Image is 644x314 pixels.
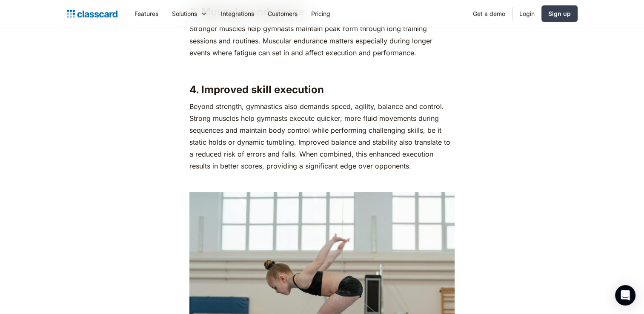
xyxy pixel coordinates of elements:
[165,4,214,23] div: Solutions
[304,4,337,23] a: Pricing
[214,4,261,23] a: Integrations
[261,4,304,23] a: Customers
[67,8,117,20] a: home
[128,4,165,23] a: Features
[172,9,197,18] div: Solutions
[466,4,512,23] a: Get a demo
[189,100,455,171] p: Beyond strength, gymnastics also demands speed, agility, balance and control. Strong muscles help...
[189,63,455,74] p: ‍
[548,9,571,18] div: Sign up
[189,23,455,58] p: Stronger muscles help gymnasts maintain peak form through long training sessions and routines. Mu...
[512,4,541,23] a: Login
[541,5,578,22] a: Sign up
[189,176,455,188] p: ‍
[615,285,635,305] div: Open Intercom Messenger
[189,83,324,95] strong: 4. Improved skill execution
